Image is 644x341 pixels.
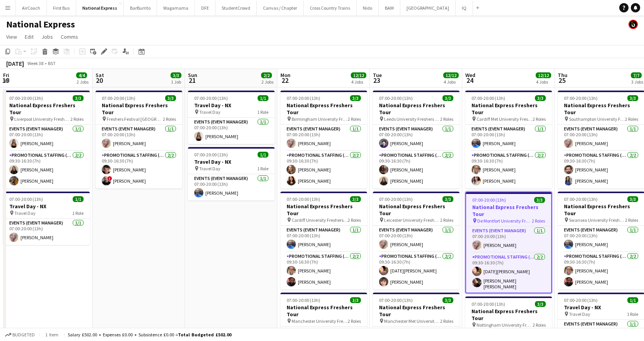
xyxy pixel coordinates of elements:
span: 19 [2,76,9,85]
span: Cardiff University Freshers Fair [292,217,348,223]
app-user-avatar: Tim Bodenham [629,20,638,29]
div: 07:00-20:00 (13h)3/3National Express Freshers Tour Leeds University Freshers Fair2 RolesEvents (E... [373,91,460,188]
h3: National Express Freshers Tour [373,203,460,217]
h3: National Express Freshers Tour [280,203,367,217]
span: De Montfort University Freshers Fair [477,218,532,224]
button: Canvas / Chapter [257,0,304,15]
span: 3/3 [350,95,361,101]
app-card-role: Promotional Staffing (Brand Ambassadors)2/209:30-16:30 (7h)[PERSON_NAME][PERSON_NAME] [280,151,367,188]
app-card-role: Events (Event Manager)1/107:00-20:00 (13h)[PERSON_NAME] [465,125,552,151]
span: Swansea University Freshers Fair [569,217,625,223]
span: 12/12 [536,72,551,78]
div: 4 Jobs [444,79,458,85]
a: Edit [22,32,37,42]
span: 23 [372,76,382,85]
h3: National Express Freshers Tour [465,308,552,322]
button: National Express [76,0,124,15]
span: Manchester Met University Freshers Fair [384,318,440,324]
span: 12/12 [443,72,459,78]
button: BarBurrito [124,0,157,15]
span: 3/3 [73,95,84,101]
h3: National Express Freshers Tour [466,204,551,218]
app-job-card: 07:00-20:00 (13h)3/3National Express Freshers Tour Leicester University Freshers Fair2 RolesEvent... [373,192,460,290]
span: Tue [373,72,382,79]
span: 20 [94,76,104,85]
span: 07:00-20:00 (13h) [287,95,320,101]
app-job-card: 07:00-20:00 (13h)1/1Travel Day - NX Travel Day1 RoleEvents (Event Manager)1/107:00-20:00 (13h)[PE... [188,147,275,200]
span: Southampton University Freshers Fair [569,116,625,122]
h3: National Express Freshers Tour [280,304,367,318]
app-card-role: Events (Event Manager)1/107:00-20:00 (13h)[PERSON_NAME] [373,125,460,151]
h1: National Express [6,19,75,30]
span: Nottingham University Freshers Fair [477,322,533,328]
div: 4 Jobs [351,79,366,85]
app-card-role: Events (Event Manager)1/107:00-20:00 (13h)[PERSON_NAME] [96,125,182,151]
div: Salary £502.00 + Expenses £0.00 + Subsistence £0.00 = [68,332,231,338]
button: First Bus [47,0,76,15]
span: 3/3 [535,301,546,307]
span: Leicester University Freshers Fair [384,217,440,223]
span: Leeds University Freshers Fair [384,116,440,122]
span: Week 38 [26,60,45,66]
span: 12/12 [351,72,366,78]
span: 3/3 [171,72,181,78]
span: Budgeted [12,332,35,338]
div: 07:00-20:00 (13h)1/1Travel Day - NX Travel Day1 RoleEvents (Event Manager)1/107:00-20:00 (13h)[PE... [188,91,275,144]
div: 07:00-20:00 (13h)3/3National Express Freshers Tour Cardiff University Freshers Fair2 RolesEvents ... [280,192,367,290]
span: 1 Role [72,210,84,216]
button: [GEOGRAPHIC_DATA] [400,0,456,15]
span: Thu [558,72,567,79]
span: 2 Roles [163,116,176,122]
span: Jobs [41,33,53,40]
span: 2 Roles [532,218,545,224]
span: 2 Roles [440,116,453,122]
app-card-role: Promotional Staffing (Brand Ambassadors)2/209:30-16:30 (7h)[PERSON_NAME]![PERSON_NAME] [96,151,182,188]
span: 07:00-20:00 (13h) [194,152,228,158]
div: 07:00-20:00 (13h)3/3National Express Freshers Tour Freshers Festival [GEOGRAPHIC_DATA]2 RolesEven... [96,91,182,188]
button: Cross Country Trains [304,0,357,15]
span: Total Budgeted £502.00 [178,332,231,338]
span: 2 Roles [533,322,546,328]
span: Fri [3,72,9,79]
app-card-role: Promotional Staffing (Brand Ambassadors)2/209:30-16:30 (7h)[PERSON_NAME][PERSON_NAME] [280,252,367,290]
app-card-role: Events (Event Manager)1/107:00-20:00 (13h)[PERSON_NAME] [466,226,551,253]
span: 25 [557,76,567,85]
a: Jobs [38,32,56,42]
span: 3/3 [627,95,638,101]
span: 1 Role [257,166,268,171]
span: 3/3 [442,297,453,303]
app-card-role: Events (Event Manager)1/107:00-20:00 (13h)[PERSON_NAME] [3,125,90,151]
span: 07:00-20:00 (13h) [471,301,505,307]
app-job-card: 07:00-20:00 (13h)3/3National Express Freshers Tour De Montfort University Freshers Fair2 RolesEve... [465,192,552,293]
span: 07:00-20:00 (13h) [471,95,505,101]
span: 2 Roles [348,318,361,324]
app-card-role: Events (Event Manager)1/107:00-20:00 (13h)[PERSON_NAME] [188,174,275,200]
span: 07:00-20:00 (13h) [564,297,598,303]
app-job-card: 07:00-20:00 (13h)3/3National Express Freshers Tour Birmingham University Freshers Fair2 RolesEven... [280,91,367,188]
div: BST [48,60,56,66]
span: View [6,33,17,40]
span: 1 Role [257,109,268,115]
app-card-role: Promotional Staffing (Brand Ambassadors)2/209:30-16:30 (7h)[DATE][PERSON_NAME][PERSON_NAME] [PERS... [466,253,551,293]
span: Comms [61,33,78,40]
button: BAM [379,0,400,15]
span: 3/3 [165,95,176,101]
button: AirCoach [16,0,47,15]
span: 2 Roles [348,116,361,122]
span: 07:00-20:00 (13h) [9,95,43,101]
span: 2 Roles [440,318,453,324]
span: Sat [96,72,104,79]
app-card-role: Events (Event Manager)1/107:00-20:00 (13h)[PERSON_NAME] [373,226,460,252]
span: 07:00-20:00 (13h) [287,196,320,202]
span: 07:00-20:00 (13h) [194,95,228,101]
span: 07:00-20:00 (13h) [102,95,135,101]
h3: National Express Freshers Tour [373,102,460,116]
span: Sun [188,72,197,79]
span: Travel Day [199,166,220,171]
div: 1 Job [171,79,181,85]
div: 2 Jobs [261,79,273,85]
span: 07:00-20:00 (13h) [379,196,413,202]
